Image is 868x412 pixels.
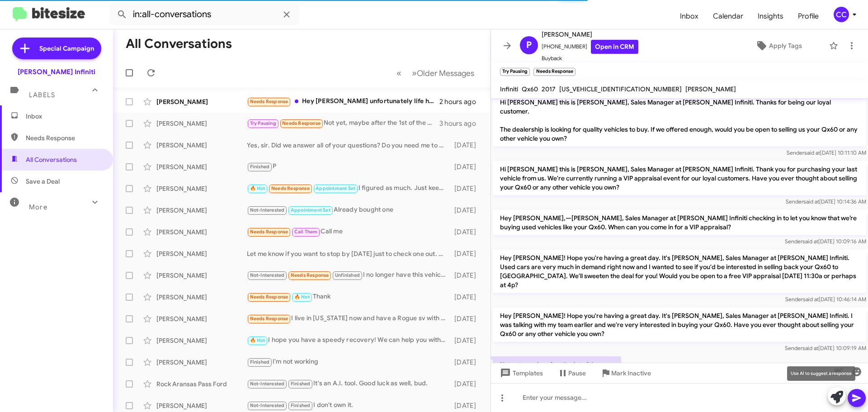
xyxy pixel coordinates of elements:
[542,85,556,93] span: 2017
[156,314,247,323] div: [PERSON_NAME]
[247,335,450,346] div: I hope you have a speedy recovery! We can help you with the process over the phone or arrange a v...
[156,336,247,345] div: [PERSON_NAME]
[611,365,651,381] span: Mark Inactive
[450,314,483,323] div: [DATE]
[18,67,95,76] div: [PERSON_NAME] Infiniti
[250,99,288,104] span: Needs Response
[750,3,791,29] span: Insights
[156,162,247,171] div: [PERSON_NAME]
[568,365,586,381] span: Pause
[29,203,47,211] span: More
[250,120,276,126] span: Try Pausing
[732,38,825,54] button: Apply Tags
[804,149,820,156] span: said at
[250,316,288,322] span: Needs Response
[785,296,866,303] span: Sender [DATE] 10:46:14 AM
[450,141,483,150] div: [DATE]
[291,207,330,213] span: Appointment Set
[591,40,638,54] a: Open in CRM
[247,357,450,367] div: I'm not working
[335,272,360,278] span: Unfinished
[247,205,450,215] div: Already bought one
[250,272,285,278] span: Not-Interested
[156,184,247,193] div: [PERSON_NAME]
[834,7,849,22] div: CC
[450,358,483,367] div: [DATE]
[450,206,483,215] div: [DATE]
[291,403,311,408] span: Finished
[769,38,802,54] span: Apply Tags
[156,271,247,280] div: [PERSON_NAME]
[417,68,474,78] span: Older Messages
[500,68,530,76] small: Try Pausing
[109,4,299,25] input: Search
[493,250,866,293] p: Hey [PERSON_NAME]! Hope you're having a great day. It's [PERSON_NAME], Sales Manager at [PERSON_N...
[250,164,270,170] span: Finished
[406,64,480,82] button: Next
[250,381,285,387] span: Not-Interested
[247,270,450,280] div: I no longer have this vehicle.
[392,64,480,82] nav: Page navigation example
[250,403,285,408] span: Not-Interested
[450,336,483,345] div: [DATE]
[673,3,706,29] a: Inbox
[498,365,543,381] span: Templates
[391,64,407,82] button: Previous
[156,379,247,388] div: Rock Aransas Pass Ford
[450,401,483,410] div: [DATE]
[250,229,288,235] span: Needs Response
[316,185,355,191] span: Appointment Set
[450,271,483,280] div: [DATE]
[26,112,103,121] span: Inbox
[156,249,247,258] div: [PERSON_NAME]
[526,38,532,52] span: P
[156,97,247,106] div: [PERSON_NAME]
[786,198,866,205] span: Sender [DATE] 10:14:36 AM
[247,292,450,302] div: Thank
[785,345,866,351] span: Sender [DATE] 10:09:19 AM
[439,97,483,106] div: 2 hours ago
[787,366,855,381] div: Use AI to suggest a response
[550,365,593,381] button: Pause
[542,40,638,54] span: [PHONE_NUMBER]
[500,85,518,93] span: Infiniti
[706,3,750,29] a: Calendar
[247,379,450,389] div: It's an A.I. tool. Good luck as well, bud.
[247,118,439,128] div: Not yet, maybe after the 1st of the year
[156,293,247,302] div: [PERSON_NAME]
[826,7,858,22] button: CC
[542,54,638,63] span: Buyback
[250,337,265,343] span: 🔥 Hot
[493,210,866,235] p: Hey [PERSON_NAME],—[PERSON_NAME], Sales Manager at [PERSON_NAME] Infiniti checking in to let you ...
[26,177,60,186] span: Save a Deal
[791,3,826,29] span: Profile
[247,400,450,411] div: I don't own it.
[802,345,818,351] span: said at
[439,119,483,128] div: 3 hours ago
[491,365,550,381] button: Templates
[493,308,866,342] p: Hey [PERSON_NAME]! Hope you're having a great day. It's [PERSON_NAME], Sales Manager at [PERSON_N...
[685,85,736,93] span: [PERSON_NAME]
[412,67,417,79] span: »
[126,37,232,51] h1: All Conversations
[559,85,682,93] span: [US_VEHICLE_IDENTIFICATION_NUMBER]
[450,293,483,302] div: [DATE]
[247,313,450,324] div: I live in [US_STATE] now and have a Rogue sv with 40, 000 miles,2023. I don't think we could both...
[493,356,621,373] p: Not yet, maybe after the 1st of the year
[802,238,818,245] span: said at
[247,227,450,237] div: Call me
[156,227,247,237] div: [PERSON_NAME]
[156,141,247,150] div: [PERSON_NAME]
[282,120,321,126] span: Needs Response
[250,185,265,191] span: 🔥 Hot
[291,272,329,278] span: Needs Response
[396,67,401,79] span: «
[787,149,866,156] span: Sender [DATE] 10:11:10 AM
[533,68,575,76] small: Needs Response
[247,249,450,258] div: Let me know if you want to stop by [DATE] just to check one out. Have a good evening!
[294,229,318,235] span: Call Them
[493,94,866,147] p: Hi [PERSON_NAME] this is [PERSON_NAME], Sales Manager at [PERSON_NAME] Infiniti. Thanks for being...
[450,379,483,388] div: [DATE]
[803,296,819,303] span: said at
